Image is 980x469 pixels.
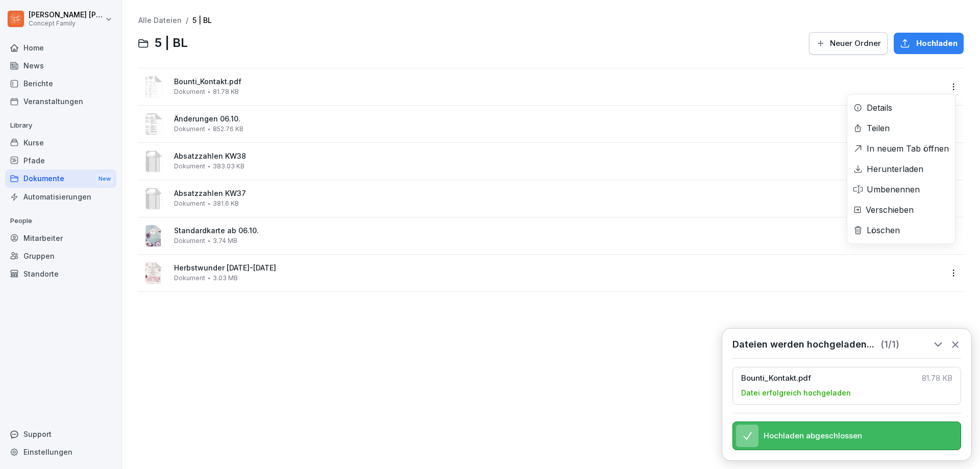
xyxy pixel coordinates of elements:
[916,38,958,49] span: Hochladen
[867,224,900,236] div: Löschen
[867,102,892,114] div: Details
[867,163,923,175] div: Herunterladen
[867,183,920,195] div: Umbenennen
[867,122,890,134] div: Teilen
[867,142,949,155] div: In neuem Tab öffnen
[830,38,881,49] span: Neuer Ordner
[866,204,914,216] div: Verschieben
